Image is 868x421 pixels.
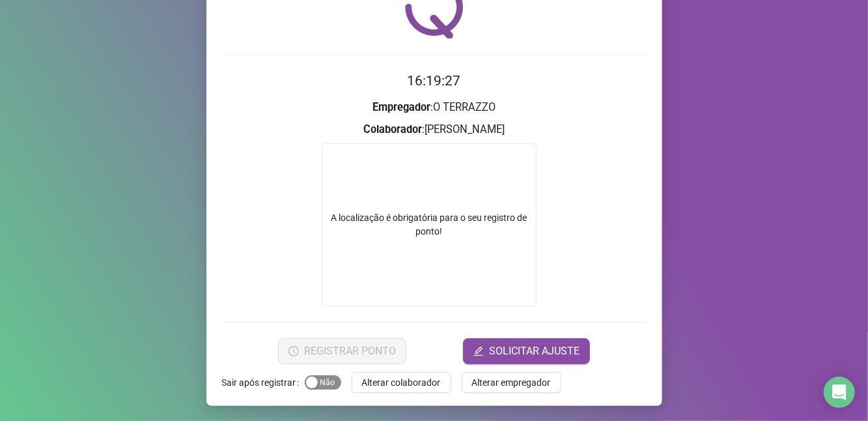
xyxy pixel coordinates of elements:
[363,123,422,136] strong: Colaborador
[362,375,441,390] span: Alterar colaborador
[462,372,561,393] button: Alterar empregador
[222,372,305,393] label: Sair após registrar
[463,338,590,364] button: editSOLICITAR AJUSTE
[222,99,647,116] h3: : O TERRAZZO
[489,343,580,359] span: SOLICITAR AJUSTE
[473,346,484,356] span: edit
[472,375,551,390] span: Alterar empregador
[222,121,647,138] h3: : [PERSON_NAME]
[322,211,536,239] div: A localização é obrigatória para o seu registro de ponto!
[372,101,430,113] strong: Empregador
[408,73,461,89] time: 16:19:27
[278,338,406,364] button: REGISTRAR PONTO
[352,372,451,393] button: Alterar colaborador
[824,377,855,408] div: Open Intercom Messenger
